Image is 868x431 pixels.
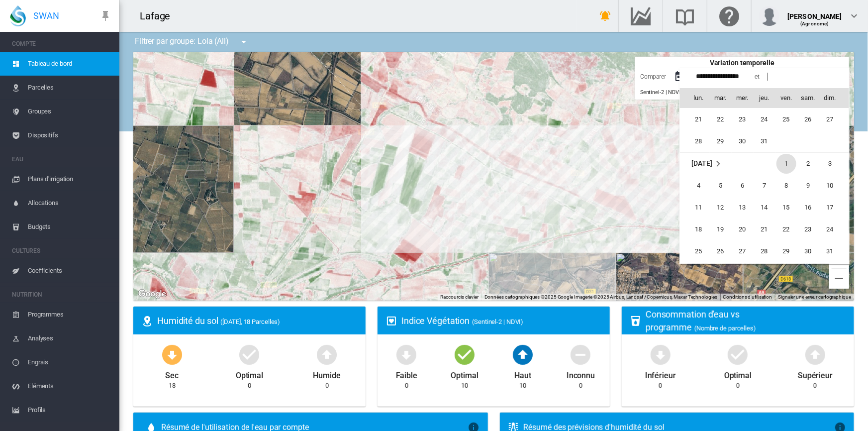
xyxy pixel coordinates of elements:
td: vendredi août 29 2025 [775,240,797,262]
span: 24 [755,109,774,129]
th: mer. [732,88,754,108]
td: samedi août 2 2025 [797,153,819,175]
td: mardi juillet 22 2025 [710,108,732,130]
td: samedi août 16 2025 [797,197,819,218]
span: 22 [776,219,796,239]
td: vendredi août 22 2025 [775,218,797,240]
md-calendar: Calendar [680,88,849,264]
th: jeu. [754,88,775,108]
span: 31 [755,131,774,151]
td: samedi août 30 2025 [797,240,819,262]
span: 5 [711,176,731,196]
td: août 2025 [680,153,754,175]
td: lundi juillet 28 2025 [680,130,710,153]
tr: Week 4 [680,108,849,130]
td: dimanche août 24 2025 [819,218,849,240]
tr: Week 2 [680,175,849,197]
span: 4 [689,176,709,196]
span: 28 [755,241,774,261]
td: jeudi août 14 2025 [754,197,775,218]
td: mardi août 12 2025 [710,197,732,218]
tr: Week 4 [680,218,849,240]
span: 19 [711,219,731,239]
span: 6 [733,176,753,196]
span: 11 [689,198,709,217]
tr: Week 5 [680,240,849,262]
span: 7 [755,176,774,196]
span: 21 [755,219,774,239]
td: dimanche août 10 2025 [819,175,849,197]
span: 17 [820,198,840,217]
tr: Week 1 [680,153,849,175]
span: 15 [776,198,796,217]
span: 28 [689,131,709,151]
td: dimanche août 17 2025 [819,197,849,218]
span: 8 [776,176,796,196]
td: lundi août 11 2025 [680,197,710,218]
td: mercredi août 20 2025 [732,218,754,240]
span: 16 [798,198,818,217]
span: 29 [776,241,796,261]
span: 30 [798,241,818,261]
td: samedi juillet 26 2025 [797,108,819,130]
td: mercredi août 13 2025 [732,197,754,218]
span: 18 [689,219,709,239]
span: 26 [711,241,731,261]
td: mercredi juillet 23 2025 [732,108,754,130]
span: 9 [798,176,818,196]
td: dimanche août 31 2025 [819,240,849,262]
td: mardi juillet 29 2025 [710,130,732,153]
td: dimanche août 3 2025 [819,153,849,175]
span: 14 [755,198,774,217]
td: jeudi juillet 24 2025 [754,108,775,130]
td: mardi août 19 2025 [710,218,732,240]
span: 20 [733,219,753,239]
td: samedi août 9 2025 [797,175,819,197]
th: mar. [710,88,732,108]
span: 26 [798,109,818,129]
td: vendredi août 15 2025 [775,197,797,218]
td: vendredi août 1 2025 [775,153,797,175]
span: 22 [711,109,731,129]
th: sam. [797,88,819,108]
span: 12 [711,198,731,217]
td: jeudi août 21 2025 [754,218,775,240]
span: 27 [820,109,840,129]
td: jeudi août 28 2025 [754,240,775,262]
td: samedi août 23 2025 [797,218,819,240]
tr: Week 5 [680,130,849,153]
td: lundi août 4 2025 [680,175,710,197]
th: ven. [775,88,797,108]
span: 2 [798,154,818,174]
td: mercredi août 27 2025 [732,240,754,262]
td: mercredi juillet 30 2025 [732,130,754,153]
td: jeudi juillet 31 2025 [754,130,775,153]
span: 21 [689,109,709,129]
th: lun. [680,88,710,108]
th: dim. [819,88,849,108]
td: lundi août 25 2025 [680,240,710,262]
span: 23 [733,109,753,129]
span: 10 [820,176,840,196]
span: 25 [776,109,796,129]
td: mardi août 26 2025 [710,240,732,262]
span: 27 [733,241,753,261]
tr: Week 3 [680,197,849,218]
td: jeudi août 7 2025 [754,175,775,197]
span: 3 [820,154,840,174]
span: 23 [798,219,818,239]
td: vendredi juillet 25 2025 [775,108,797,130]
span: 1 [776,154,796,174]
span: 24 [820,219,840,239]
td: lundi août 18 2025 [680,218,710,240]
td: lundi juillet 21 2025 [680,108,710,130]
span: 29 [711,131,731,151]
td: mardi août 5 2025 [710,175,732,197]
td: mercredi août 6 2025 [732,175,754,197]
span: 13 [733,198,753,217]
span: [DATE] [692,159,712,167]
span: 31 [820,241,840,261]
td: vendredi août 8 2025 [775,175,797,197]
span: 25 [689,241,709,261]
span: 30 [733,131,753,151]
